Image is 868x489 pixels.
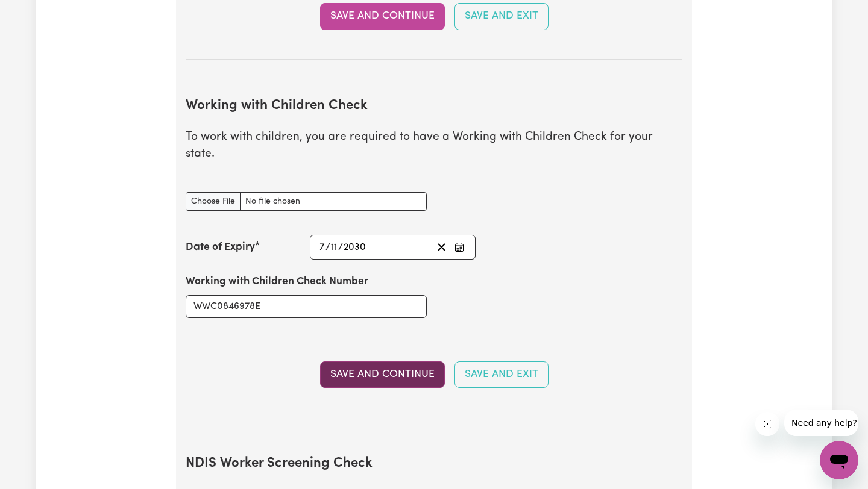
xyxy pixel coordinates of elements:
label: Date of Expiry [186,240,255,255]
span: / [338,242,343,253]
h2: NDIS Worker Screening Check [186,456,682,472]
iframe: Message from company [784,410,858,436]
input: -- [330,239,338,255]
input: ---- [343,239,366,255]
span: / [325,242,330,253]
input: -- [319,239,325,255]
button: Save and Exit [454,361,549,388]
button: Save and Exit [454,3,549,30]
iframe: Button to launch messaging window [820,441,858,479]
button: Clear date [432,239,451,255]
button: Save and Continue [320,3,445,30]
button: Save and Continue [320,361,445,388]
button: Enter the Date of Expiry of your Working with Children Check [451,239,468,255]
label: Working with Children Check Number [186,274,368,290]
p: To work with children, you are required to have a Working with Children Check for your state. [186,129,682,164]
h2: Working with Children Check [186,98,682,114]
iframe: Close message [755,412,779,436]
